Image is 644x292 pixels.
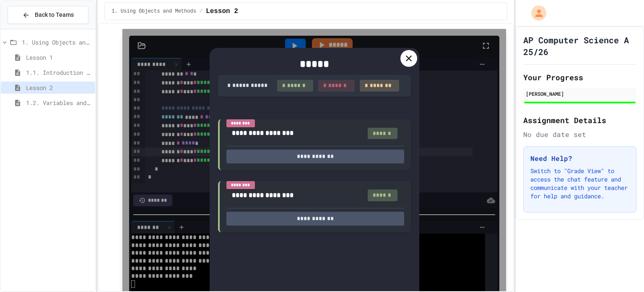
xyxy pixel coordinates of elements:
[523,71,636,83] h2: Your Progress
[530,153,629,163] h3: Need Help?
[26,98,92,107] span: 1.2. Variables and Data Types
[8,6,88,24] button: Back to Teams
[530,167,629,200] p: Switch to "Grade View" to access the chat feature and communicate with your teacher for help and ...
[26,83,92,92] span: Lesson 2
[22,38,92,47] span: 1. Using Objects and Methods
[35,11,74,19] span: Back to Teams
[522,3,548,23] div: My Account
[206,6,238,16] span: Lesson 2
[26,68,92,77] span: 1.1. Introduction to Algorithms, Programming, and Compilers
[523,34,636,58] h1: AP Computer Science A 25/26
[112,8,196,15] span: 1. Using Objects and Methods
[200,8,203,15] span: /
[26,53,92,62] span: Lesson 1
[526,90,634,97] div: [PERSON_NAME]
[523,129,636,139] div: No due date set
[523,114,636,126] h2: Assignment Details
